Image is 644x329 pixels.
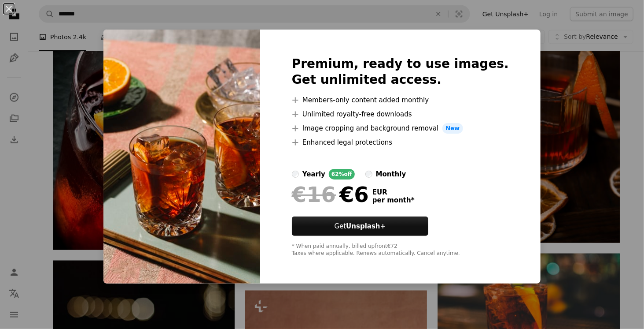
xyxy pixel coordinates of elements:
[292,137,509,148] li: Enhanced legal protections
[329,169,355,179] div: 62% off
[372,196,415,204] span: per month *
[292,171,299,178] input: yearly62%off
[292,95,509,105] li: Members-only content added monthly
[292,183,369,206] div: €6
[442,123,464,134] span: New
[292,243,509,257] div: * When paid annually, billed upfront €72 Taxes where applicable. Renews automatically. Cancel any...
[292,109,509,120] li: Unlimited royalty-free downloads
[365,171,372,178] input: monthly
[346,222,386,230] strong: Unsplash+
[302,169,325,179] div: yearly
[292,183,336,206] span: €16
[292,123,509,134] li: Image cropping and background removal
[292,56,509,88] h2: Premium, ready to use images. Get unlimited access.
[292,217,428,236] button: GetUnsplash+
[372,188,415,196] span: EUR
[103,30,260,284] img: premium_photo-1661370085023-16bf34456bbf
[376,169,406,179] div: monthly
